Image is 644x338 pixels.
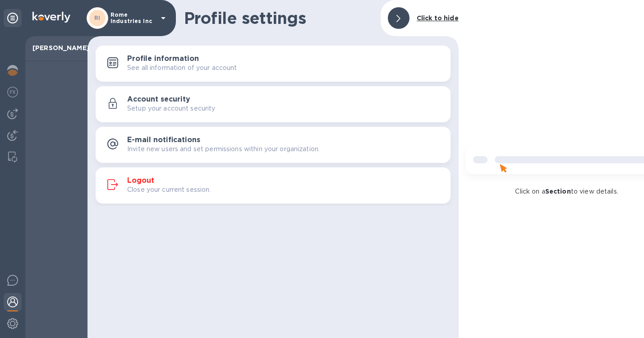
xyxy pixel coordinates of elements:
[94,14,101,21] b: RI
[515,187,618,196] p: Click on a to view details.
[545,188,571,195] b: Section
[127,95,190,104] h3: Account security
[7,87,18,97] img: Foreign exchange
[127,176,154,185] h3: Logout
[96,127,451,163] button: E-mail notificationsInvite new users and set permissions within your organization.
[127,136,200,144] h3: E-mail notifications
[127,55,199,63] h3: Profile information
[32,12,70,23] img: Logo
[127,63,237,73] p: See all information of your account
[110,12,156,24] p: Rome Industries Inc
[96,167,451,204] button: LogoutClose your current session.
[32,43,80,52] p: [PERSON_NAME]
[417,14,459,22] b: Click to hide
[96,46,451,82] button: Profile informationSee all information of your account
[96,86,451,122] button: Account securitySetup your account security
[127,185,211,194] p: Close your current session.
[127,144,320,154] p: Invite new users and set permissions within your organization.
[184,9,373,28] h1: Profile settings
[127,104,216,113] p: Setup your account security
